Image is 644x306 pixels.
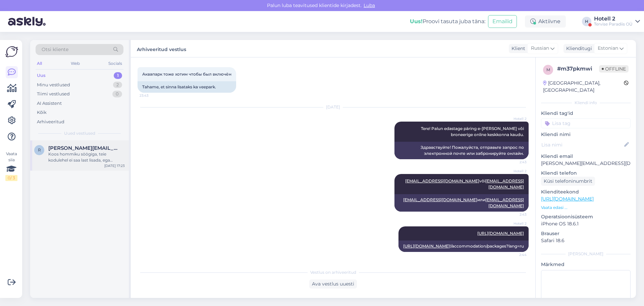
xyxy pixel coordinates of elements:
div: Socials [107,59,123,68]
div: Küsi telefoninumbrit [541,177,595,186]
span: r [38,147,41,152]
p: Klienditeekond [541,188,631,195]
span: Luba [362,2,377,8]
span: Vestlus on arhiveeritud [310,269,356,275]
span: Hotell 2 [501,221,527,226]
span: Uued vestlused [64,130,95,136]
span: Hotell 2 [501,116,527,121]
div: Koos hommiku söögiga, teie kodulehel ei saa last lisada, ega märkida et oleks 2 täiskasvanu juhul... [48,151,125,163]
div: # m37pkmwi [557,65,599,73]
div: Kliendi info [541,100,631,106]
div: Здравствуйте! Пожалуйста, отправьте запрос по электронной почте или забронируйте онлайн. [394,142,529,159]
input: Lisa tag [541,118,631,128]
a: [URL][DOMAIN_NAME] [541,196,594,202]
p: Kliendi tag'id [541,110,631,117]
p: Safari 18.6 [541,237,631,244]
div: или [394,194,529,212]
div: Vaata siia [5,151,17,181]
div: Proovi tasuta juba täna: [410,17,485,26]
span: 2:44 [501,252,527,257]
p: Kliendi telefon [541,170,631,177]
a: [EMAIL_ADDRESS][DOMAIN_NAME] [485,197,524,208]
a: Hotell 2Tervise Paradiis OÜ [594,16,640,27]
div: Uus [37,72,46,79]
div: !/accommodation/packages?lang=ru [398,241,529,252]
div: Klienditugi [563,45,592,52]
div: Arhiveeritud [37,119,64,125]
div: Ava vestlus uuesti [309,279,357,289]
span: Аквапарк тоже хотим чтобы был включён [142,72,231,77]
span: Offline [599,65,629,73]
div: Tiimi vestlused [37,91,70,97]
div: 0 [112,91,122,97]
input: Lisa nimi [541,141,623,148]
span: raul.ritval22@gmail.com [48,145,118,151]
div: Tahame, et sinna lisataks ka veepark. [138,81,236,93]
span: Tere! Palun edastage päring e-[PERSON_NAME] või broneerige online keskkonna kaudu. [421,126,525,137]
span: 2:43 [501,212,527,217]
p: Operatsioonisüsteem [541,213,631,220]
a: [URL][DOMAIN_NAME] [477,231,524,236]
div: Tervise Paradiis OÜ [594,21,633,27]
button: Emailid [488,15,517,28]
div: AI Assistent [37,100,62,107]
div: 0 / 3 [5,175,17,181]
span: Otsi kliente [42,46,68,53]
span: m [546,67,550,72]
span: 2:43 [501,160,527,165]
b: Uus! [410,18,423,25]
div: Aktiivne [525,15,566,28]
label: Arhiveeritud vestlus [137,44,186,53]
a: [URL][DOMAIN_NAME] [403,244,450,249]
div: All [36,59,43,68]
p: Vaata edasi ... [541,205,631,211]
div: 2 [113,82,122,88]
p: Märkmed [541,261,631,268]
a: [EMAIL_ADDRESS][DOMAIN_NAME] [405,178,479,183]
div: Klient [509,45,525,52]
div: H [582,17,591,26]
p: iPhone OS 18.6.1 [541,220,631,227]
span: või [405,178,524,189]
p: Brauser [541,230,631,237]
div: [DATE] 17:23 [104,163,125,168]
span: Hotell 2 [501,169,527,174]
div: Hotell 2 [594,16,633,21]
div: 1 [114,72,122,79]
p: [PERSON_NAME][EMAIL_ADDRESS][DOMAIN_NAME] [541,160,631,167]
div: Web [69,59,81,68]
img: Askly Logo [5,45,18,58]
div: [PERSON_NAME] [541,251,631,257]
div: [DATE] [138,104,529,110]
div: [GEOGRAPHIC_DATA], [GEOGRAPHIC_DATA] [543,80,624,94]
span: Estonian [598,45,618,52]
div: Minu vestlused [37,82,70,88]
a: [EMAIL_ADDRESS][DOMAIN_NAME] [485,178,524,189]
span: 23:43 [140,93,165,98]
div: Kõik [37,109,47,116]
p: Kliendi email [541,153,631,160]
span: Russian [531,45,549,52]
p: Kliendi nimi [541,131,631,138]
a: [EMAIL_ADDRESS][DOMAIN_NAME] [403,197,477,202]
